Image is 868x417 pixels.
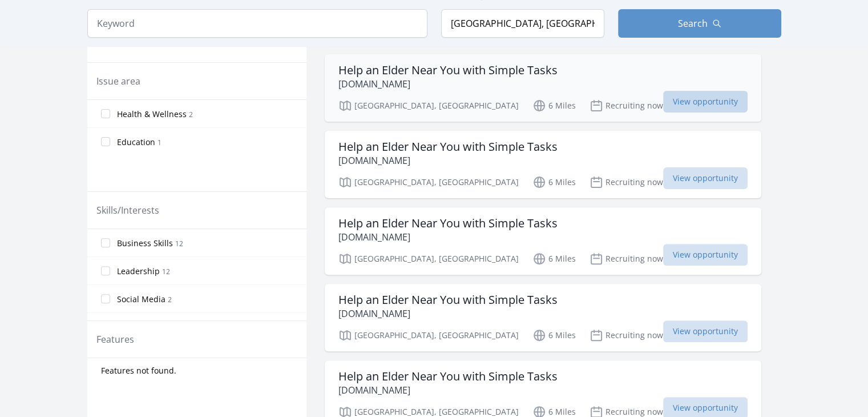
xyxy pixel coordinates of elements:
p: [GEOGRAPHIC_DATA], [GEOGRAPHIC_DATA] [338,328,519,342]
a: Help an Elder Near You with Simple Tasks [DOMAIN_NAME] [GEOGRAPHIC_DATA], [GEOGRAPHIC_DATA] 6 Mil... [325,284,761,351]
span: 2 [189,110,193,119]
h3: Help an Elder Near You with Simple Tasks [338,216,558,230]
span: 12 [162,267,170,276]
span: Features not found. [101,365,176,376]
span: 2 [168,295,172,304]
a: Help an Elder Near You with Simple Tasks [DOMAIN_NAME] [GEOGRAPHIC_DATA], [GEOGRAPHIC_DATA] 6 Mil... [325,207,761,275]
legend: Features [96,332,134,346]
input: Health & Wellness 2 [101,109,110,118]
span: View opportunity [663,91,748,113]
input: Location [441,9,604,38]
h3: Help an Elder Near You with Simple Tasks [338,293,558,307]
p: [GEOGRAPHIC_DATA], [GEOGRAPHIC_DATA] [338,252,519,266]
span: View opportunity [663,244,748,266]
span: Search [678,17,708,30]
p: Recruiting now [590,175,663,189]
h3: Help an Elder Near You with Simple Tasks [338,370,558,383]
p: 6 Miles [532,99,576,113]
span: Leadership [117,266,160,277]
p: 6 Miles [532,328,576,342]
span: View opportunity [663,167,748,189]
p: [DOMAIN_NAME] [338,307,558,320]
p: [GEOGRAPHIC_DATA], [GEOGRAPHIC_DATA] [338,175,519,189]
h3: Help an Elder Near You with Simple Tasks [338,140,558,154]
a: Help an Elder Near You with Simple Tasks [DOMAIN_NAME] [GEOGRAPHIC_DATA], [GEOGRAPHIC_DATA] 6 Mil... [325,54,761,122]
span: Education [117,137,155,148]
legend: Skills/Interests [96,203,159,217]
p: Recruiting now [590,99,663,113]
span: Business Skills [117,238,173,249]
h3: Help an Elder Near You with Simple Tasks [338,63,558,77]
span: Social Media [117,294,165,305]
button: Search [618,9,781,38]
p: [DOMAIN_NAME] [338,154,558,167]
p: [DOMAIN_NAME] [338,383,558,397]
p: 6 Miles [532,175,576,189]
legend: Issue area [96,74,140,88]
span: View opportunity [663,320,748,342]
p: [GEOGRAPHIC_DATA], [GEOGRAPHIC_DATA] [338,99,519,113]
p: Recruiting now [590,328,663,342]
input: Education 1 [101,137,110,146]
input: Keyword [87,9,427,38]
p: 6 Miles [532,252,576,266]
input: Social Media 2 [101,294,110,303]
span: 12 [175,239,183,248]
input: Business Skills 12 [101,238,110,247]
p: [DOMAIN_NAME] [338,230,558,244]
a: Help an Elder Near You with Simple Tasks [DOMAIN_NAME] [GEOGRAPHIC_DATA], [GEOGRAPHIC_DATA] 6 Mil... [325,131,761,198]
span: 1 [158,138,162,147]
p: [DOMAIN_NAME] [338,77,558,91]
span: Health & Wellness [117,109,187,120]
p: Recruiting now [590,252,663,266]
input: Leadership 12 [101,266,110,275]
